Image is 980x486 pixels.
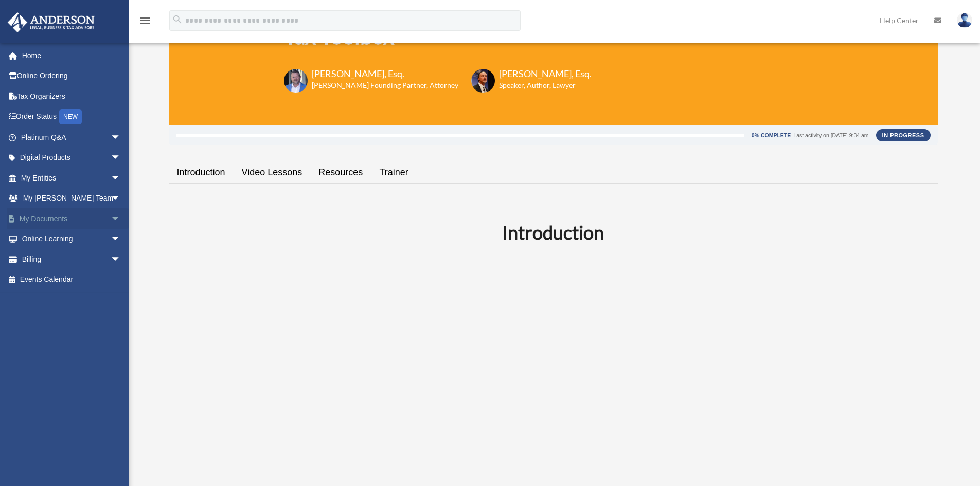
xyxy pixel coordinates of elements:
[499,67,592,80] h3: [PERSON_NAME], Esq.
[139,18,151,27] a: menu
[169,158,234,187] a: Introduction
[7,127,136,148] a: Platinum Q&Aarrow_drop_down
[7,45,136,66] a: Home
[234,158,311,187] a: Video Lessons
[111,229,131,250] span: arrow_drop_down
[175,220,932,245] h2: Introduction
[7,249,136,269] a: Billingarrow_drop_down
[111,208,131,229] span: arrow_drop_down
[957,13,972,28] img: User Pic
[752,133,791,138] div: 0% Complete
[111,188,131,209] span: arrow_drop_down
[111,127,131,148] span: arrow_drop_down
[371,158,416,187] a: Trainer
[499,80,579,91] h6: Speaker, Author, Lawyer
[7,168,136,188] a: My Entitiesarrow_drop_down
[139,14,151,27] i: menu
[7,208,136,229] a: My Documentsarrow_drop_down
[7,66,136,86] a: Online Ordering
[284,69,308,93] img: Toby-circle-head.png
[876,129,931,141] div: In Progress
[312,80,458,91] h6: [PERSON_NAME] Founding Partner, Attorney
[5,12,98,32] img: Anderson Advisors Platinum Portal
[7,148,136,168] a: Digital Productsarrow_drop_down
[7,269,136,290] a: Events Calendar
[7,229,136,249] a: Online Learningarrow_drop_down
[471,69,495,93] img: Scott-Estill-Headshot.png
[111,249,131,270] span: arrow_drop_down
[7,106,136,128] a: Order StatusNEW
[7,86,136,106] a: Tax Organizers
[59,109,82,124] div: NEW
[7,188,136,209] a: My [PERSON_NAME] Teamarrow_drop_down
[793,133,868,138] div: Last activity on [DATE] 9:34 am
[111,148,131,169] span: arrow_drop_down
[310,158,371,187] a: Resources
[111,168,131,189] span: arrow_drop_down
[312,67,458,80] h3: [PERSON_NAME], Esq.
[172,14,183,25] i: search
